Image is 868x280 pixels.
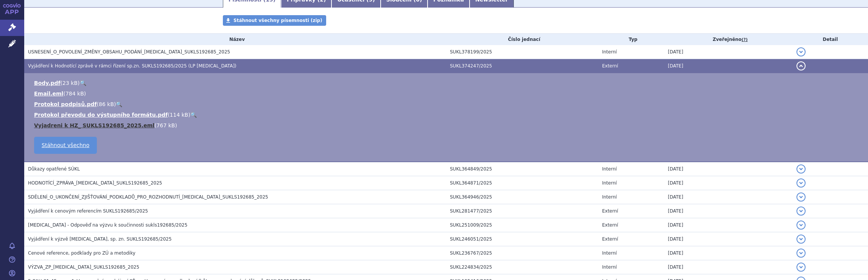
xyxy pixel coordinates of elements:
[664,190,793,204] td: [DATE]
[796,192,806,202] button: detail
[598,34,664,45] th: Typ
[34,90,860,97] li: ( )
[664,246,793,260] td: [DATE]
[28,264,139,270] span: VÝZVA_ZP_ONUREG_SUKLS192685_2025
[793,34,868,45] th: Detail
[602,236,618,242] span: Externí
[664,162,793,176] td: [DATE]
[34,100,860,108] li: ( )
[34,122,860,129] li: ( )
[602,250,617,256] span: Interní
[446,162,598,176] td: SUKL364849/2025
[34,79,860,87] li: ( )
[34,101,97,107] a: Protokol podpisů.pdf
[446,204,598,218] td: SUKL281477/2025
[602,208,618,214] span: Externí
[602,264,617,270] span: Interní
[664,34,793,45] th: Zveřejněno
[796,61,806,70] button: detail
[664,232,793,246] td: [DATE]
[446,260,598,274] td: SUKL224834/2025
[28,49,230,55] span: USNESENÍ_O_POVOLENÍ_ZMĚNY_OBSAHU_PODÁNÍ_ONUREG_SUKLS192685_2025
[664,218,793,232] td: [DATE]
[602,180,617,186] span: Interní
[602,222,618,228] span: Externí
[602,63,618,69] span: Externí
[602,194,617,200] span: Interní
[446,45,598,59] td: SUKL378199/2025
[65,91,84,97] span: 784 kB
[28,222,187,228] span: ONUREG - Odpověď na výzvu k součinnosti sukls192685/2025
[24,34,446,45] th: Název
[223,15,326,26] a: Stáhnout všechny písemnosti (zip)
[796,47,806,56] button: detail
[190,112,197,118] a: 🔍
[233,18,322,23] span: Stáhnout všechny písemnosti (zip)
[28,250,135,256] span: Cenové reference, podklady pro ZÚ a metodiky
[796,263,806,272] button: detail
[28,63,236,69] span: Vyjádření k Hodnotící zprávě v rámci řízení sp.zn. SUKLS192685/2025 (LP Onureg)
[62,80,78,86] span: 23 kB
[446,176,598,190] td: SUKL364871/2025
[446,190,598,204] td: SUKL364946/2025
[28,236,172,242] span: Vyjádření k výzvě ONUREG, sp. zn. SUKLS192685/2025
[664,260,793,274] td: [DATE]
[28,166,80,172] span: Důkazy opatřené SÚKL
[446,246,598,260] td: SUKL236767/2025
[34,122,154,128] a: Vyjadreni k HZ_ SUKLS192685_2025.eml
[34,111,860,119] li: ( )
[796,206,806,216] button: detail
[34,112,168,118] a: Protokol převodu do výstupního formátu.pdf
[796,235,806,244] button: detail
[664,204,793,218] td: [DATE]
[602,49,617,55] span: Interní
[446,218,598,232] td: SUKL251009/2025
[34,80,61,86] a: Body.pdf
[796,164,806,174] button: detail
[28,208,148,214] span: Vyjádření k cenovým referencím SUKLS192685/2025
[664,59,793,73] td: [DATE]
[34,137,97,154] a: Stáhnout všechno
[446,34,598,45] th: Číslo jednací
[796,221,806,230] button: detail
[157,122,175,128] span: 767 kB
[170,112,188,118] span: 114 kB
[664,176,793,190] td: [DATE]
[796,178,806,188] button: detail
[80,80,86,86] a: 🔍
[28,194,268,200] span: SDĚLENÍ_O_UKONČENÍ_ZJIŠŤOVÁNÍ_PODKLADŮ_PRO_ROZHODNUTÍ_ONUREG_SUKLS192685_2025
[99,101,114,107] span: 86 kB
[796,249,806,258] button: detail
[28,180,162,186] span: HODNOTÍCÍ_ZPRÁVA_ONUREG_SUKLS192685_2025
[742,37,748,42] abbr: (?)
[446,232,598,246] td: SUKL246051/2025
[34,91,63,97] a: Email.eml
[602,166,617,172] span: Interní
[446,59,598,73] td: SUKL374247/2025
[116,101,122,107] a: 🔍
[664,45,793,59] td: [DATE]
